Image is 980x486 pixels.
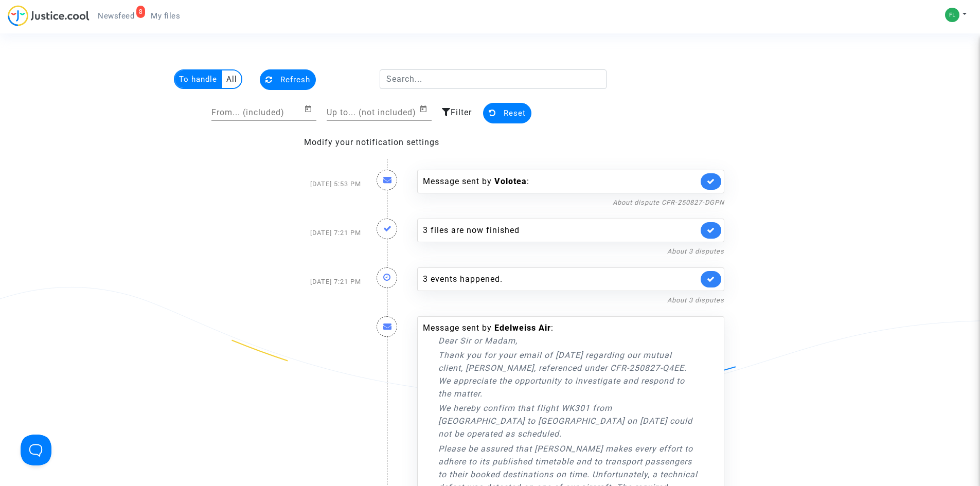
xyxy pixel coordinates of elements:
p: Dear Sir or Madam, [438,334,698,347]
a: About 3 disputes [667,296,724,304]
div: 8 [136,6,146,18]
a: About 3 disputes [667,247,724,255]
multi-toggle-item: To handle [175,70,222,88]
span: My files [151,11,180,21]
div: [DATE] 5:53 PM [248,159,369,208]
span: Refresh [280,75,310,84]
a: Modify your notification settings [304,137,439,147]
p: We hereby confirm that flight WK301 from [GEOGRAPHIC_DATA] to [GEOGRAPHIC_DATA] on [DATE] could n... [438,402,698,440]
div: [DATE] 7:21 PM [248,208,369,257]
b: Volotea [494,176,527,186]
p: Thank you for your email of [DATE] regarding our mutual client, [PERSON_NAME], referenced under C... [438,349,698,400]
multi-toggle-item: All [222,70,241,88]
div: 3 events happened. [423,273,698,285]
img: 27626d57a3ba4a5b969f53e3f2c8e71c [945,8,959,22]
iframe: Help Scout Beacon - Open [21,435,51,465]
span: Newsfeed [98,11,134,21]
button: Refresh [260,69,316,90]
div: [DATE] 7:21 PM [248,257,369,306]
input: Search... [380,69,607,89]
span: Filter [451,107,472,117]
b: Edelweiss Air [494,323,551,333]
a: About dispute CFR-250827-DGPN [613,199,724,206]
img: jc-logo.svg [8,5,90,26]
div: Message sent by : [423,175,698,188]
div: 3 files are now finished [423,224,698,237]
a: My files [142,8,188,24]
button: Reset [483,103,531,123]
a: 8Newsfeed [90,8,142,24]
button: Open calendar [304,103,316,115]
span: Reset [504,109,526,118]
button: Open calendar [419,103,432,115]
